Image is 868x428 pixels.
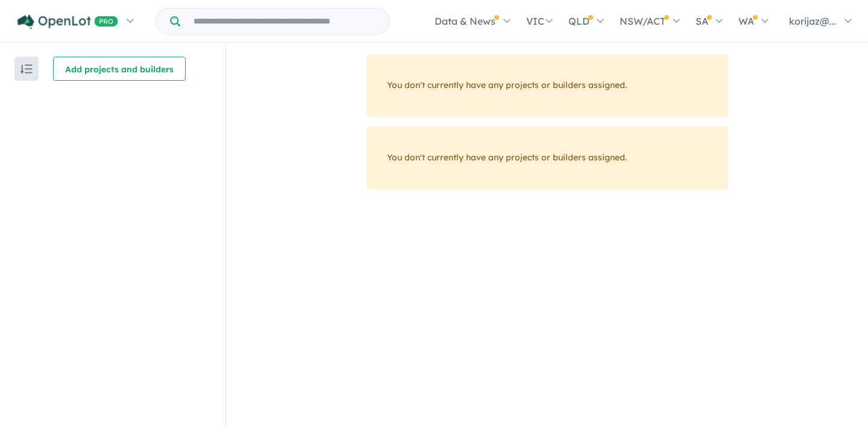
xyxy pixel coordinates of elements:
[366,54,728,117] div: You don't currently have any projects or builders assigned.
[183,8,387,34] input: Try estate name, suburb, builder or developer
[53,57,186,81] button: Add projects and builders
[20,65,33,74] img: sort.svg
[17,14,118,30] img: Openlot PRO Logo White
[789,15,836,27] span: korijaz@...
[366,127,728,189] div: You don't currently have any projects or builders assigned.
